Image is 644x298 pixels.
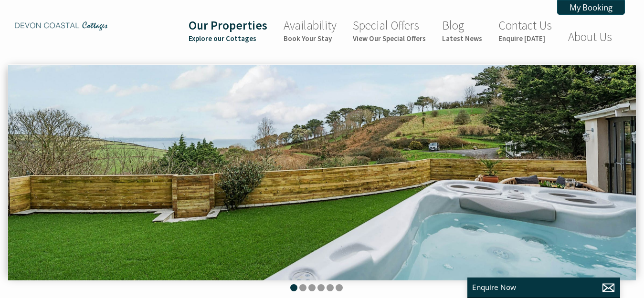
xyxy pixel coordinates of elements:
[568,29,612,44] a: About Us
[442,18,482,43] a: BlogLatest News
[189,34,267,43] small: Explore our Cottages
[498,18,552,43] a: Contact UsEnquire [DATE]
[353,18,426,43] a: Special OffersView Our Special Offers
[284,18,337,43] a: AvailabilityBook Your Stay
[442,34,482,43] small: Latest News
[189,18,267,43] a: Our PropertiesExplore our Cottages
[353,34,426,43] small: View Our Special Offers
[13,21,109,31] img: Devon Coastal Cottages
[284,34,337,43] small: Book Your Stay
[498,34,552,43] small: Enquire [DATE]
[472,282,615,292] p: Enquire Now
